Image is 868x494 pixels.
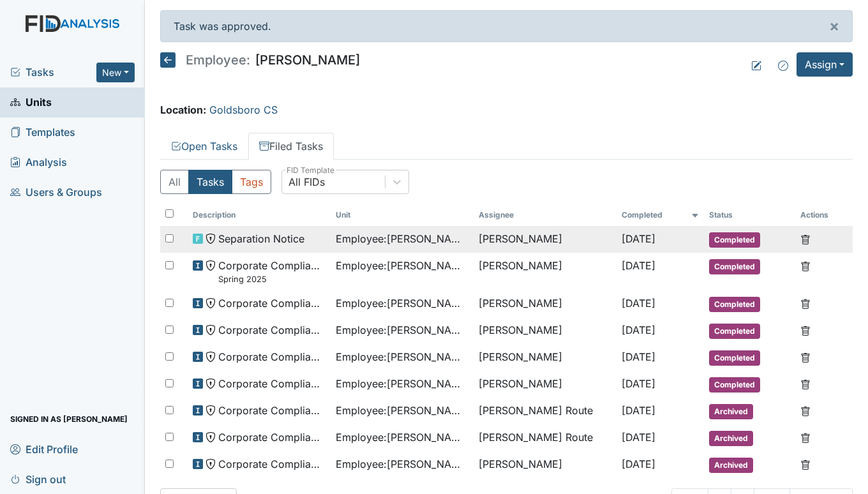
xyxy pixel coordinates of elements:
[336,376,468,391] span: Employee : [PERSON_NAME]
[704,204,795,226] th: Toggle SortBy
[709,404,753,419] span: Archived
[218,376,325,391] span: Corporate Compliance
[232,170,271,194] button: Tags
[336,349,468,364] span: Employee : [PERSON_NAME]
[800,258,811,273] a: Delete
[160,103,206,116] strong: Location:
[160,52,360,68] h5: [PERSON_NAME]
[474,371,617,398] td: [PERSON_NAME]
[474,226,617,253] td: [PERSON_NAME]
[186,54,250,66] span: Employee:
[96,63,135,82] button: New
[709,232,760,248] span: Completed
[622,458,655,470] span: [DATE]
[10,153,67,172] span: Analysis
[248,133,334,160] a: Filed Tasks
[800,430,811,445] a: Delete
[800,456,811,472] a: Delete
[709,377,760,393] span: Completed
[218,430,325,445] span: Corporate Compliance
[218,258,325,285] span: Corporate Compliance Spring 2025
[188,204,331,226] th: Toggle SortBy
[160,170,189,194] button: All
[474,204,617,226] th: Assignee
[709,458,753,473] span: Archived
[218,231,304,246] span: Separation Notice
[218,322,325,338] span: Corporate Compliance
[474,424,617,451] td: [PERSON_NAME] Route
[10,123,75,142] span: Templates
[622,431,655,444] span: [DATE]
[288,174,325,190] div: All FIDs
[622,259,655,272] span: [DATE]
[709,431,753,446] span: Archived
[800,231,811,246] a: Delete
[336,322,468,338] span: Employee : [PERSON_NAME]
[336,231,468,246] span: Employee : [PERSON_NAME]
[10,64,96,80] a: Tasks
[800,296,811,311] a: Delete
[331,204,474,226] th: Toggle SortBy
[336,258,468,273] span: Employee : [PERSON_NAME]
[709,324,760,339] span: Completed
[160,170,271,194] div: Type filter
[209,103,278,116] a: Goldsboro CS
[797,52,853,77] button: Assign
[622,350,655,363] span: [DATE]
[474,290,617,317] td: [PERSON_NAME]
[10,183,102,202] span: Users & Groups
[10,439,78,459] span: Edit Profile
[709,350,760,366] span: Completed
[218,403,325,418] span: Corporate Compliance
[622,232,655,245] span: [DATE]
[474,398,617,424] td: [PERSON_NAME] Route
[474,344,617,371] td: [PERSON_NAME]
[709,259,760,274] span: Completed
[474,451,617,478] td: [PERSON_NAME]
[829,17,839,35] span: ×
[165,209,174,218] input: Toggle All Rows Selected
[622,404,655,417] span: [DATE]
[622,297,655,310] span: [DATE]
[336,403,468,418] span: Employee : [PERSON_NAME]
[336,296,468,311] span: Employee : [PERSON_NAME]
[336,456,468,472] span: Employee : [PERSON_NAME]
[800,376,811,391] a: Delete
[10,93,52,112] span: Units
[474,253,617,290] td: [PERSON_NAME]
[816,11,852,41] button: ×
[795,204,853,226] th: Actions
[218,456,325,472] span: Corporate Compliance
[188,170,232,194] button: Tasks
[622,324,655,336] span: [DATE]
[336,430,468,445] span: Employee : [PERSON_NAME]
[800,403,811,418] a: Delete
[617,204,704,226] th: Toggle SortBy
[474,317,617,344] td: [PERSON_NAME]
[622,377,655,390] span: [DATE]
[800,349,811,364] a: Delete
[709,297,760,312] span: Completed
[218,296,325,311] span: Corporate Compliance
[10,469,66,489] span: Sign out
[160,10,853,42] div: Task was approved.
[218,349,325,364] span: Corporate Compliance
[10,409,128,429] span: Signed in as [PERSON_NAME]
[160,133,248,160] a: Open Tasks
[218,273,325,285] small: Spring 2025
[800,322,811,338] a: Delete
